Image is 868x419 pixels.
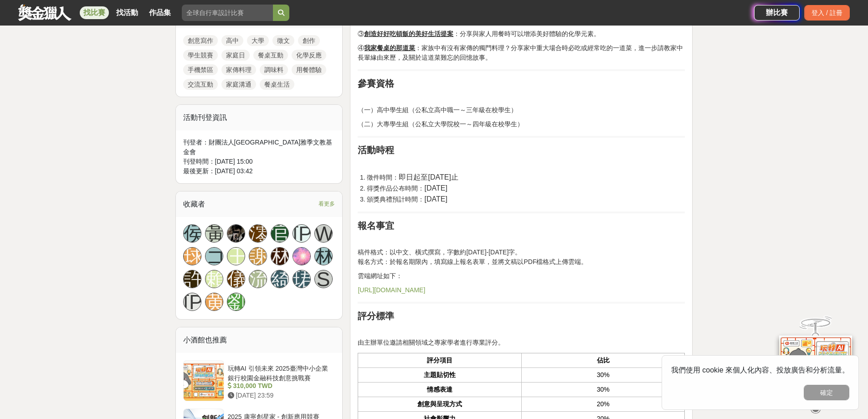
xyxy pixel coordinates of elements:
[253,50,288,61] a: 餐桌互動
[183,270,201,288] a: 許
[205,270,223,288] div: 賴
[314,224,333,243] a: W
[145,6,175,19] a: 作品集
[298,35,320,46] a: 創作
[183,293,201,311] a: [PERSON_NAME]
[227,293,245,311] a: 劉
[358,397,522,412] th: 創意與呈現方式
[271,270,289,288] a: 綺
[221,50,250,61] a: 家庭日
[183,224,201,243] a: 侯
[272,35,294,46] a: 徵文
[804,5,850,21] div: 登入 / 註冊
[183,157,335,166] div: 刊登時間： [DATE] 15:00
[228,391,332,400] div: [DATE] 23:59
[80,6,109,19] a: 找比賽
[249,270,267,288] a: 流
[367,172,685,183] li: 徵件時間：
[183,200,205,208] span: 收藏者
[358,286,425,294] a: [URL][DOMAIN_NAME]
[358,383,522,397] th: 情感表達
[804,385,849,400] button: 確定
[249,224,267,243] a: 澪
[521,397,685,412] td: 20%
[293,224,311,243] a: [PERSON_NAME]
[424,184,447,192] span: [DATE]
[358,339,504,346] span: 由主辦單位邀請相關領域之專家學者進行專業評分。
[182,5,273,21] input: 全球自行車設計比賽
[176,327,343,353] div: 小酒館也推薦
[227,247,245,265] a: 王
[221,64,256,75] a: 家傳料理
[364,44,415,52] u: 我家餐桌的那道菜
[205,293,223,311] a: 黄
[367,183,685,194] li: 得獎作品公布時間：
[399,173,458,181] span: 即日起至[DATE]止
[318,199,335,209] span: 看更多
[358,258,587,265] span: 報名方式：於報名期限內，填寫線上報名表單，並將文稿以PDF檔格式上傳雲端。
[754,5,800,21] a: 辦比賽
[364,30,453,37] u: 創造好好吃頓飯的美好生活提案
[227,270,245,288] a: 儀
[314,270,333,288] a: S
[292,64,326,75] a: 用餐體驗
[183,50,218,61] a: 學生競賽
[271,247,289,265] a: 林
[260,64,288,75] a: 調味料
[424,195,447,203] span: [DATE]
[358,248,521,256] span: 稿件格式：以中文、橫式撰寫，字數約[DATE]-[DATE]字。
[671,366,849,374] span: 我們使用 cookie 來個人化內容、投放廣告和分析流量。
[358,30,600,37] span: ③ ：分享與家人用餐時可以增添美好體驗的化學元素。
[358,106,517,114] span: （一）高中學生組（公私立高中職一～三年級在校學生）
[358,44,683,61] span: ④ ：家族中有沒有家傳的獨門料理？分享家中重大場合時必吃或經常吃的一道菜，進一步請教家中長輩緣由來歷，及關於這道菜難忘的回憶故事。
[293,270,311,288] a: 珺
[292,50,326,61] a: 化學反應
[205,224,223,243] div: 黃
[314,247,333,265] a: 林
[221,35,243,46] a: 高中
[183,79,218,90] a: 交流互動
[521,368,685,383] td: 30%
[205,247,223,265] a: コ
[521,383,685,397] td: 30%
[183,166,335,176] div: 最後更新： [DATE] 03:42
[521,353,685,368] th: 佔比
[358,311,394,321] strong: 評分標準
[227,224,245,243] a: Avatar
[358,221,394,231] strong: 報名事宜
[183,247,201,265] a: 球
[367,194,685,205] li: 頒獎典禮預計時間：
[227,225,245,242] img: Avatar
[293,247,311,265] a: Avatar
[358,272,402,279] span: 雲端網址如下：
[358,145,394,155] strong: 活動時程
[183,138,335,157] div: 刊登者： 財團法人[GEOGRAPHIC_DATA]雅季文教基金會
[113,6,142,19] a: 找活動
[358,353,522,368] th: 評分項目
[271,224,289,243] a: 官
[249,247,267,265] a: 謝
[176,105,343,130] div: 活動刊登資訊
[247,35,269,46] a: 大學
[228,364,332,381] div: 玩轉AI 引領未來 2025臺灣中小企業銀行校園金融科技創意挑戰賽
